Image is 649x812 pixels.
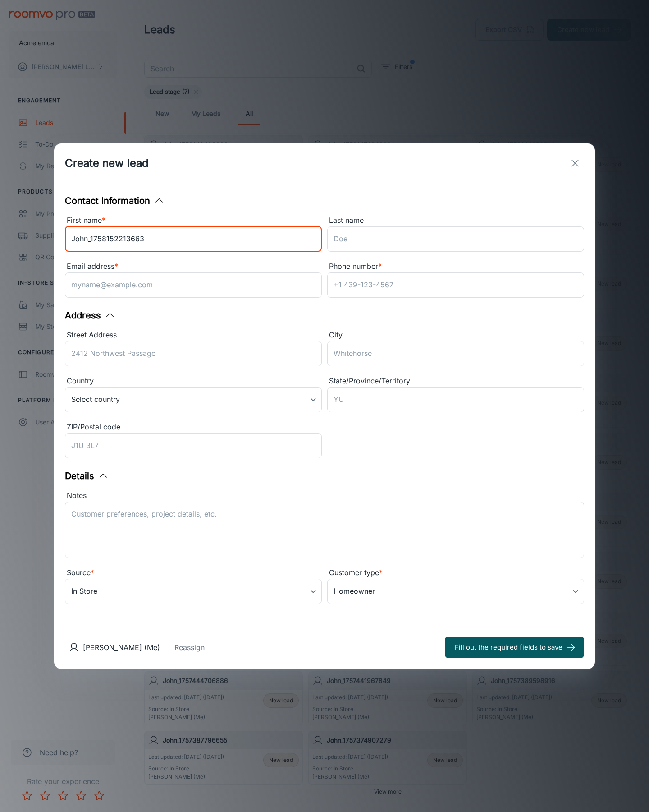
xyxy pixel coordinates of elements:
button: Contact Information [65,194,165,208]
input: 2412 Northwest Passage [65,341,322,366]
input: Whitehorse [327,341,584,366]
div: Last name [327,215,584,226]
div: Homeowner [327,579,584,604]
div: Notes [65,490,584,502]
p: [PERSON_NAME] (Me) [83,642,160,653]
button: Fill out the required fields to save [445,637,584,658]
button: exit [566,154,584,172]
button: Address [65,309,115,322]
input: J1U 3L7 [65,433,322,458]
button: Reassign [174,642,205,653]
button: Details [65,469,109,483]
div: Country [65,375,322,387]
input: YU [327,387,584,412]
div: Select country [65,387,322,412]
input: Doe [327,226,584,252]
div: Customer type [327,567,584,579]
div: ZIP/Postal code [65,421,322,433]
div: Source [65,567,322,579]
input: myname@example.com [65,272,322,298]
div: Street Address [65,329,322,341]
div: City [327,329,584,341]
div: First name [65,215,322,226]
div: Phone number [327,261,584,272]
div: In Store [65,579,322,604]
h1: Create new lead [65,155,149,171]
div: Email address [65,261,322,272]
input: John [65,226,322,252]
div: State/Province/Territory [327,375,584,387]
input: +1 439-123-4567 [327,272,584,298]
